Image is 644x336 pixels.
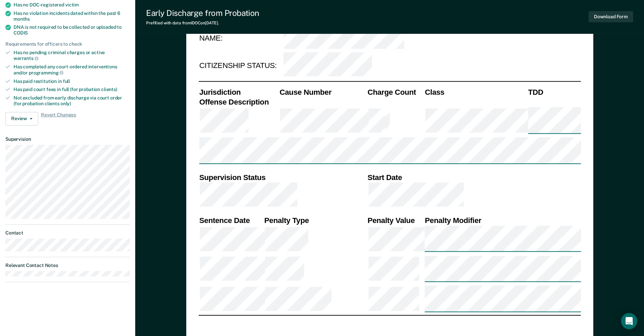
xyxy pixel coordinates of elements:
th: Penalty Value [367,215,424,225]
span: clients) [101,87,117,92]
div: Prefilled with data from IDOC on [DATE] . [146,21,259,25]
dt: Relevant Contact Notes [5,263,130,268]
span: full [63,79,70,84]
div: Has paid restitution in [14,79,130,84]
span: programming [29,70,64,75]
span: victim [65,2,79,7]
span: warrants [14,55,39,61]
th: Sentence Date [198,215,263,225]
div: Has no pending criminal charges or active [14,50,130,61]
div: Not excluded from early discharge via court order (for probation clients [14,95,130,107]
button: Download Form [589,11,633,22]
td: NAME: [198,24,283,52]
span: Revert Changes [41,112,76,126]
td: CITIZENSHIP STATUS: [198,52,283,80]
div: Has paid court fees in full (for probation [14,87,130,92]
th: Class [424,87,527,97]
th: Cause Number [279,87,366,97]
div: Has completed any court-ordered interventions and/or [14,64,130,75]
div: Open Intercom Messenger [621,313,637,329]
th: Jurisdiction [198,87,279,97]
th: TDD [527,87,581,97]
th: Penalty Modifier [424,215,581,225]
div: Has no violation incidents dated within the past 6 [14,10,130,22]
div: DNA is not required to be collected or uploaded to [14,24,130,36]
th: Penalty Type [263,215,366,225]
dt: Contact [5,230,130,236]
th: Charge Count [367,87,424,97]
span: months [14,16,30,22]
div: Has no DOC-registered [14,2,130,8]
span: CODIS [14,30,28,36]
th: Start Date [367,172,581,182]
th: Offense Description [198,97,279,107]
div: Early Discharge from Probation [146,8,259,18]
th: Supervision Status [198,172,367,182]
div: Requirements for officers to check [5,41,130,47]
span: only) [61,101,71,106]
button: Review [5,112,38,126]
dt: Supervision [5,136,130,142]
